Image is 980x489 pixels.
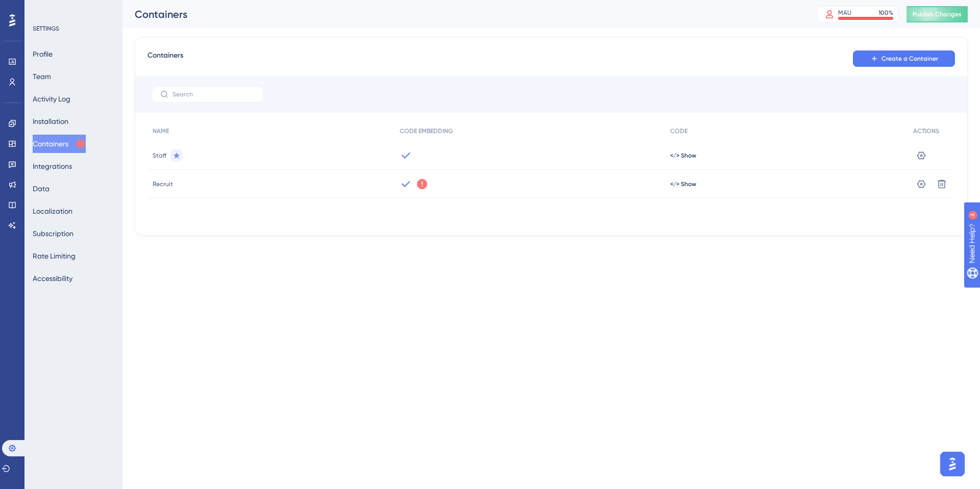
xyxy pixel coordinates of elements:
span: Create a Container [881,55,938,63]
button: Profile [33,45,53,63]
button: Create a Container [853,50,955,67]
span: CODE EMBEDDING [400,127,453,135]
button: Subscription [33,224,73,243]
div: 4 [71,5,74,13]
input: Search [173,91,255,98]
div: MAU [838,9,851,17]
iframe: UserGuiding AI Assistant Launcher [937,449,968,479]
span: Need Help? [24,3,64,15]
span: Staff [153,151,166,160]
button: Rate Limiting [33,247,76,265]
span: Recruit [153,180,173,188]
button: Localization [33,202,72,220]
span: Publish Changes [913,10,962,18]
button: Accessibility [33,269,72,288]
button: Activity Log [33,90,70,108]
div: SETTINGS [33,24,115,33]
span: NAME [153,127,169,135]
button: Team [33,67,51,86]
span: Containers [148,49,183,68]
span: CODE [670,127,688,135]
div: 100 % [878,9,893,17]
button: Installation [33,112,68,131]
span: ACTIONS [913,127,939,135]
button: </> Show [670,180,696,188]
button: Integrations [33,157,72,175]
button: </> Show [670,151,696,160]
button: Containers [33,135,86,153]
div: Containers [135,7,791,21]
button: Data [33,179,50,198]
button: Publish Changes [906,6,968,22]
